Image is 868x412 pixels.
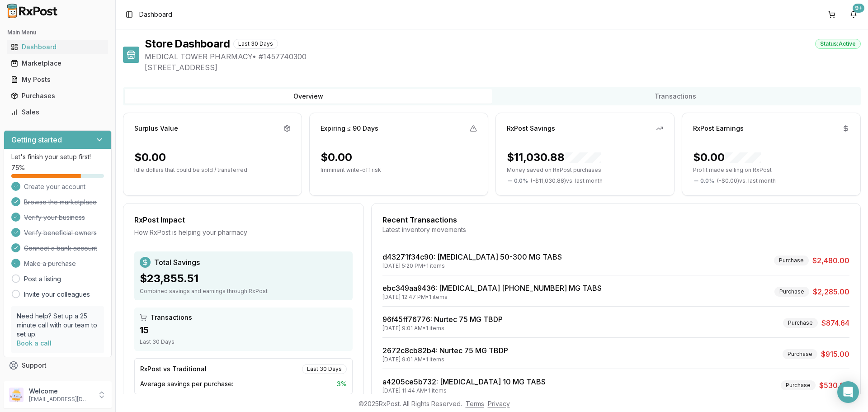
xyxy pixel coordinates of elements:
[140,379,233,388] span: Average savings per purchase:
[9,388,24,402] img: User avatar
[507,150,601,165] div: $11,030.88
[717,177,776,185] span: ( - $0.00 ) vs. last month
[17,339,52,347] a: Book a call
[134,150,166,165] div: $0.00
[488,400,510,407] a: Privacy
[4,40,112,54] button: Dashboard
[125,89,492,104] button: Overview
[7,55,108,71] a: Marketplace
[24,198,97,207] span: Browse the marketplace
[821,317,849,328] span: $874.64
[11,59,104,68] div: Marketplace
[140,271,347,286] div: $23,855.51
[145,37,230,51] h1: Store Dashboard
[783,318,818,328] div: Purchase
[382,325,503,332] div: [DATE] 9:01 AM • 1 items
[7,104,108,120] a: Sales
[145,62,861,73] span: [STREET_ADDRESS]
[321,166,477,174] p: Imminent write-off risk
[846,7,861,22] button: 9+
[11,91,104,100] div: Purchases
[134,228,353,237] div: How RxPost is helping your pharmacy
[7,88,108,104] a: Purchases
[233,39,278,49] div: Last 30 Days
[24,182,85,191] span: Create your account
[382,315,503,324] a: 96f45ff76776: Nurtec 75 MG TBDP
[151,313,192,322] span: Transactions
[11,163,25,172] span: 75 %
[693,150,761,165] div: $0.00
[24,244,97,253] span: Connect a bank account
[7,29,108,36] h2: Main Menu
[382,294,602,301] div: [DATE] 12:47 PM • 1 items
[24,213,85,222] span: Verify your business
[4,72,112,87] button: My Posts
[24,290,90,299] a: Invite your colleagues
[139,10,172,19] span: Dashboard
[24,228,97,237] span: Verify beneficial owners
[382,225,849,234] div: Latest inventory movements
[321,124,378,133] div: Expiring ≤ 90 Days
[11,134,62,145] h3: Getting started
[492,89,859,104] button: Transactions
[837,381,859,403] div: Open Intercom Messenger
[11,108,104,117] div: Sales
[337,379,347,388] span: 3 %
[140,365,207,374] div: RxPost vs Traditional
[382,252,562,261] a: d43271f34c90: [MEDICAL_DATA] 50-300 MG TABS
[382,356,508,363] div: [DATE] 9:01 AM • 1 items
[813,286,849,297] span: $2,285.00
[140,288,347,295] div: Combined savings and earnings through RxPost
[29,396,92,403] p: [EMAIL_ADDRESS][DOMAIN_NAME]
[819,380,849,391] span: $530.00
[11,75,104,84] div: My Posts
[812,255,849,266] span: $2,480.00
[134,214,353,225] div: RxPost Impact
[382,346,508,355] a: 2672c8cb82b4: Nurtec 75 MG TBDP
[140,324,347,336] div: 15
[22,377,52,386] span: Feedback
[531,177,603,185] span: ( - $11,030.88 ) vs. last month
[693,166,849,174] p: Profit made selling on RxPost
[700,177,714,185] span: 0.0 %
[382,387,546,394] div: [DATE] 11:44 AM • 1 items
[4,357,112,374] button: Support
[382,377,546,386] a: a4205ce5b732: [MEDICAL_DATA] 10 MG TABS
[4,4,61,18] img: RxPost Logo
[154,257,200,268] span: Total Savings
[134,166,291,174] p: Idle dollars that could be sold / transferred
[382,284,602,293] a: ebc349aa9436: [MEDICAL_DATA] [PHONE_NUMBER] MG TABS
[24,259,76,268] span: Make a purchase
[4,374,112,390] button: Feedback
[11,43,104,52] div: Dashboard
[139,10,172,19] nav: breadcrumb
[140,338,347,346] div: Last 30 Days
[693,124,744,133] div: RxPost Earnings
[321,150,352,165] div: $0.00
[302,364,347,374] div: Last 30 Days
[134,124,178,133] div: Surplus Value
[29,387,92,396] p: Welcome
[514,177,528,185] span: 0.0 %
[4,105,112,119] button: Sales
[382,262,562,270] div: [DATE] 5:20 PM • 1 items
[821,349,849,360] span: $915.00
[815,39,861,49] div: Status: Active
[17,312,99,339] p: Need help? Set up a 25 minute call with our team to set up.
[7,39,108,55] a: Dashboard
[781,380,816,390] div: Purchase
[24,275,61,284] a: Post a listing
[7,71,108,88] a: My Posts
[507,166,663,174] p: Money saved on RxPost purchases
[4,89,112,103] button: Purchases
[4,56,112,71] button: Marketplace
[382,214,849,225] div: Recent Transactions
[11,152,104,161] p: Let's finish your setup first!
[507,124,555,133] div: RxPost Savings
[145,51,861,62] span: MEDICAL TOWER PHARMACY • # 1457740300
[774,256,809,265] div: Purchase
[853,4,864,13] div: 9+
[774,287,809,297] div: Purchase
[783,349,817,359] div: Purchase
[466,400,484,407] a: Terms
